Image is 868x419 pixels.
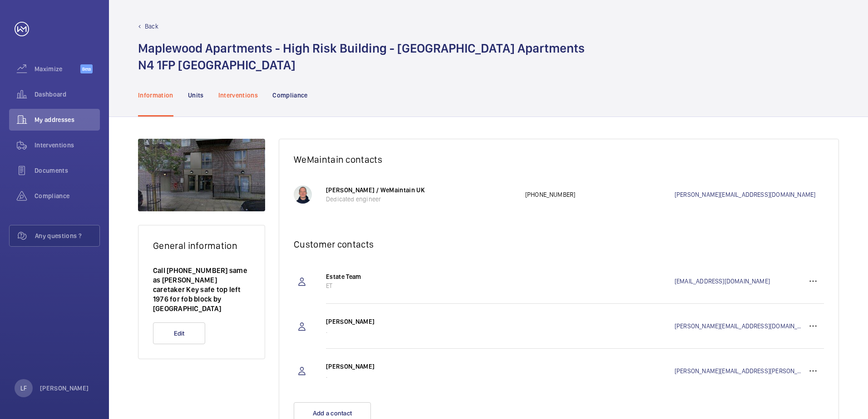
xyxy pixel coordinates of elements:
[326,317,516,326] p: [PERSON_NAME]
[188,91,204,100] p: Units
[153,322,205,344] button: Edit
[153,266,250,313] p: Call [PHONE_NUMBER] same as [PERSON_NAME] caretaker Key safe top left 1976 for fob block by [GEOG...
[326,272,516,281] p: Estate Team
[326,185,516,195] p: [PERSON_NAME] / WeMaintain UK
[272,91,308,100] p: Compliance
[35,191,100,200] span: Compliance
[20,384,27,393] p: LF
[35,90,100,99] span: Dashboard
[326,371,516,380] p: .
[675,277,802,286] a: [EMAIL_ADDRESS][DOMAIN_NAME]
[153,240,250,251] h2: General information
[35,231,99,240] span: Any questions ?
[326,362,516,371] p: [PERSON_NAME]
[218,91,258,100] p: Interventions
[326,281,516,290] p: ET
[35,64,80,73] span: Maximize
[326,195,516,204] p: Dedicated engineer
[675,322,802,331] a: [PERSON_NAME][EMAIL_ADDRESS][DOMAIN_NAME]
[138,91,173,100] p: Information
[675,190,824,199] a: [PERSON_NAME][EMAIL_ADDRESS][DOMAIN_NAME]
[35,166,100,175] span: Documents
[35,115,100,124] span: My addresses
[80,64,93,73] span: Beta
[294,154,824,165] h2: WeMaintain contacts
[294,239,824,250] h2: Customer contacts
[326,326,516,335] p: .
[138,40,585,73] h1: Maplewood Apartments - High Risk Building - [GEOGRAPHIC_DATA] Apartments N4 1FP [GEOGRAPHIC_DATA]
[40,384,89,393] p: [PERSON_NAME]
[675,366,802,375] a: [PERSON_NAME][EMAIL_ADDRESS][PERSON_NAME][DOMAIN_NAME]
[145,22,158,31] p: Back
[35,141,100,150] span: Interventions
[525,190,675,199] p: [PHONE_NUMBER]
